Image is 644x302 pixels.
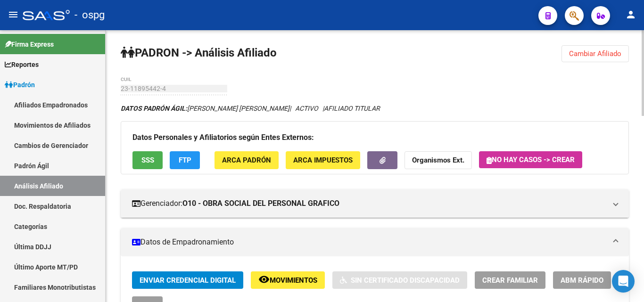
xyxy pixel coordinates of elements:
[121,105,289,112] span: [PERSON_NAME] [PERSON_NAME]
[293,156,353,165] span: ARCA Impuestos
[121,46,277,59] strong: PADRON -> Análisis Afiliado
[5,39,54,49] span: Firma Express
[121,105,380,112] i: | ACTIVO |
[561,276,603,285] span: ABM Rápido
[412,156,464,165] strong: Organismos Ext.
[8,9,19,20] mat-icon: menu
[170,151,200,169] button: FTP
[561,45,629,62] button: Cambiar Afiliado
[270,276,317,285] span: Movimientos
[132,271,243,289] button: Enviar Credencial Digital
[569,49,621,58] span: Cambiar Afiliado
[553,271,611,289] button: ABM Rápido
[140,276,236,285] span: Enviar Credencial Digital
[405,151,472,169] button: Organismos Ext.
[487,155,575,164] span: No hay casos -> Crear
[141,156,154,165] span: SSS
[132,198,606,209] mat-panel-title: Gerenciador:
[332,271,467,289] button: Sin Certificado Discapacidad
[475,271,545,289] button: Crear Familiar
[286,151,360,169] button: ARCA Impuestos
[121,228,629,256] mat-expansion-panel-header: Datos de Empadronamiento
[74,5,105,25] span: - ospg
[258,274,270,285] mat-icon: remove_red_eye
[179,156,191,165] span: FTP
[479,151,582,168] button: No hay casos -> Crear
[351,276,460,285] span: Sin Certificado Discapacidad
[182,198,339,209] strong: O10 - OBRA SOCIAL DEL PERSONAL GRAFICO
[222,156,271,165] span: ARCA Padrón
[612,270,635,293] div: Open Intercom Messenger
[482,276,538,285] span: Crear Familiar
[132,151,163,169] button: SSS
[5,80,35,90] span: Padrón
[215,151,279,169] button: ARCA Padrón
[132,131,617,144] h3: Datos Personales y Afiliatorios según Entes Externos:
[132,237,606,247] mat-panel-title: Datos de Empadronamiento
[625,9,636,20] mat-icon: person
[121,105,187,112] strong: DATOS PADRÓN ÁGIL:
[324,105,380,112] span: AFILIADO TITULAR
[121,189,629,218] mat-expansion-panel-header: Gerenciador:O10 - OBRA SOCIAL DEL PERSONAL GRAFICO
[5,59,39,70] span: Reportes
[251,271,325,289] button: Movimientos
